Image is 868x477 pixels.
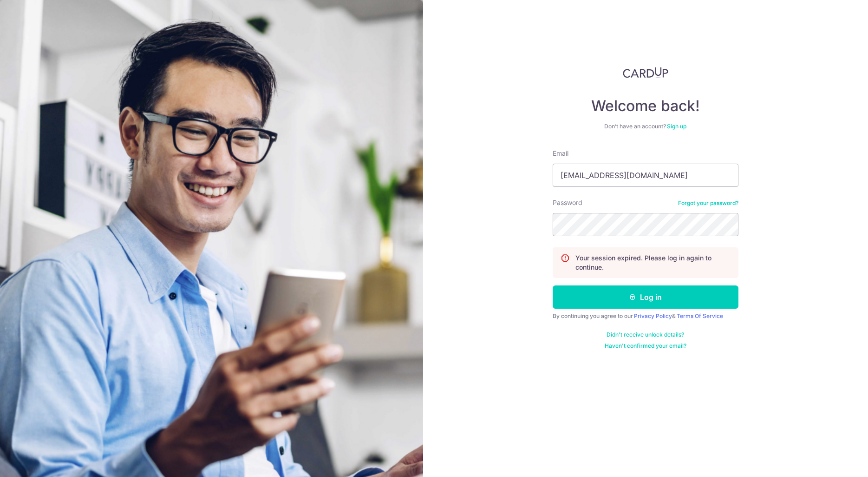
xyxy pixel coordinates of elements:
[553,164,738,187] input: Enter your Email
[623,67,668,78] img: CardUp Logo
[634,312,672,319] a: Privacy Policy
[667,123,686,130] a: Sign up
[553,198,582,207] label: Password
[553,285,738,309] button: Log in
[553,97,738,115] h4: Welcome back!
[553,123,738,130] div: Don’t have an account?
[553,312,738,320] div: By continuing you agree to our &
[677,312,723,319] a: Terms Of Service
[678,199,738,207] a: Forgot your password?
[575,253,731,272] p: Your session expired. Please log in again to continue.
[553,149,568,158] label: Email
[607,331,684,338] a: Didn't receive unlock details?
[605,342,686,350] a: Haven't confirmed your email?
